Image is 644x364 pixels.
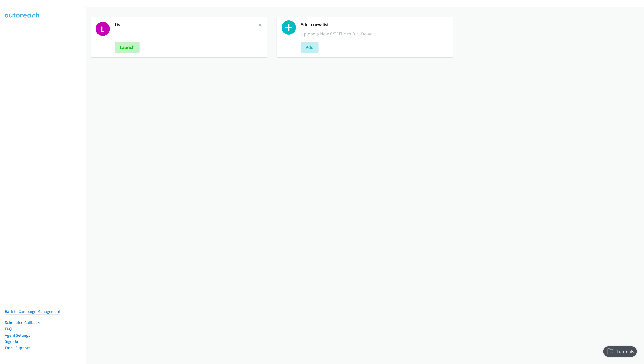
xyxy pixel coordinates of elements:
[5,339,20,344] a: Sign Out
[301,22,448,28] h2: Add a new list
[600,341,640,360] iframe: Checklist
[115,22,258,28] h2: List
[301,42,319,53] button: Add
[5,309,60,314] a: Back to Campaign Management
[5,345,30,350] a: Email Support
[5,320,41,325] a: Scheduled Callbacks
[115,42,140,53] button: Launch
[5,326,12,331] a: FAQ
[96,22,110,36] h1: L
[5,333,30,338] a: Agent Settings
[301,30,448,37] p: Upload a New CSV File to Dial Down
